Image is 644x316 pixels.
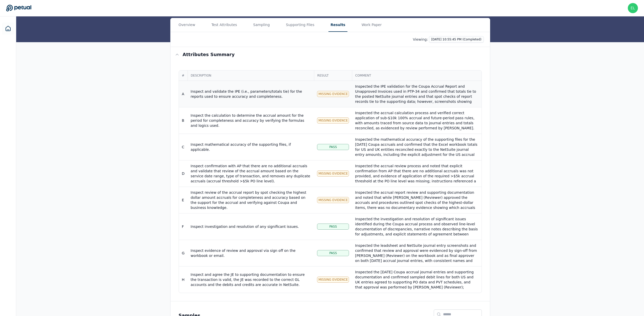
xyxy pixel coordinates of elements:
button: Results [328,18,347,32]
img: eliot+klaviyo@petual.ai [628,3,638,13]
div: Inspected the accrual review process and noted that explicit confirmation from AP that there are ... [355,163,478,199]
div: Inspected the accrual calculation process and verified correct application of sub-$10k 100% accru... [355,110,478,156]
span: # [182,74,184,78]
a: Go to Dashboard [6,5,31,12]
td: B [179,107,188,134]
div: Inspect and validate the IPE (i.e., parameters/totals tie) for the reports used to ensure accurac... [191,89,311,99]
span: Missing Evidence [318,118,348,123]
td: A [179,81,188,107]
div: Inspect confirmation with AP that there are no additional accruals and validate that review of th... [191,163,311,184]
td: D [179,160,188,187]
div: Inspect mathematical accuracy of the supporting files, if applicable. [191,142,311,152]
span: Result [317,74,349,78]
span: Pass [329,145,337,149]
span: Comment [355,74,479,78]
button: Attributes summary [171,47,490,62]
div: Inspect review of the accrual report by spot checking the highest dollar amount accruals for comp... [191,190,311,210]
td: G [179,240,188,266]
span: Missing Evidence [318,172,348,176]
a: Dashboard [2,22,14,35]
div: Inspect and agree the JE to supporting documentation to ensure the transaction is valid, the JE w... [191,272,311,287]
div: Inspected the leadsheet and NetSuite journal entry screenshots and confirmed that review and appr... [355,243,478,268]
div: Inspected the accrual report review and supporting documentation and noted that while [PERSON_NAM... [355,190,478,235]
p: Viewing: [413,37,428,42]
div: Inspect investigation and resolution of any significant issues. [191,224,311,229]
span: Pass [329,225,337,229]
td: E [179,187,188,213]
button: Supporting Files [284,18,316,32]
td: H [179,266,188,293]
button: Work Paper [360,18,384,32]
td: F [179,213,188,240]
div: Inspected the [DATE] Coupa accrual journal entries and supporting documentation and confirmed sam... [355,270,478,310]
span: Missing Evidence [318,198,348,202]
span: Description [191,74,311,78]
td: C [179,134,188,160]
div: Inspected the IPE validation for the Coupa Accrual Report and Unapproved Invoices used in PTP-34 ... [355,84,478,119]
span: Missing Evidence [318,92,348,96]
h3: Attributes summary [183,51,235,58]
div: Inspected the investigation and resolution of significant issues identified during the Coupa accr... [355,216,478,262]
button: Overview [177,18,197,32]
div: Inspected the mathematical accuracy of the supporting files for the [DATE] Coupa accruals and con... [355,137,478,162]
button: [DATE] 10:55:45 PM (Completed) [429,36,484,43]
button: Test Attributes [209,18,239,32]
span: Pass [329,251,337,255]
span: Missing Evidence [318,278,348,282]
div: Inspect evidence of review and approval via sign off on the workbook or email. [191,248,311,258]
button: Sampling [251,18,272,32]
div: Inspect the calculation to determine the accrual amount for the period for completeness and accur... [191,113,311,128]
